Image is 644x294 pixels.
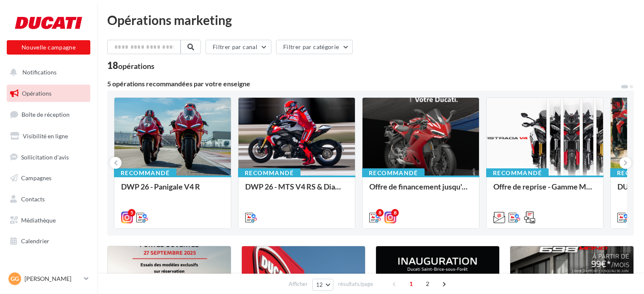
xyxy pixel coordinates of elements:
[21,217,56,224] span: Médiathèque
[316,281,323,288] span: 12
[21,174,51,181] span: Campagnes
[7,40,90,55] button: Nouvelle campagne
[107,61,154,70] div: 18
[118,62,154,70] div: opérations
[107,14,634,26] div: Opérations marketing
[11,275,19,283] span: Gg
[5,63,89,81] button: Notifications
[486,168,549,178] div: Recommandé
[404,277,418,291] span: 1
[276,40,353,54] button: Filtrer par catégorie
[206,40,271,54] button: Filtrer par canal
[238,168,300,178] div: Recommandé
[5,212,92,229] a: Médiathèque
[21,237,49,245] span: Calendrier
[21,195,45,203] span: Contacts
[24,275,81,283] p: [PERSON_NAME]
[5,190,92,208] a: Contacts
[312,279,334,291] button: 12
[7,271,90,287] a: Gg [PERSON_NAME]
[22,69,57,76] span: Notifications
[23,132,68,140] span: Visibilité en ligne
[5,127,92,145] a: Visibilité en ligne
[107,80,620,87] div: 5 opérations recommandées par votre enseigne
[245,182,348,199] div: DWP 26 - MTS V4 RS & Diavel V4 RS
[5,105,92,124] a: Boîte de réception
[376,209,384,217] div: 8
[391,209,399,217] div: 8
[5,148,92,166] a: Sollicitation d'avis
[5,85,92,102] a: Opérations
[289,280,308,288] span: Afficher
[114,168,176,178] div: Recommandé
[128,209,135,217] div: 5
[493,182,596,199] div: Offre de reprise - Gamme MTS V4
[421,277,434,291] span: 2
[338,280,373,288] span: résultats/page
[5,232,92,250] a: Calendrier
[362,168,425,178] div: Recommandé
[369,182,472,199] div: Offre de financement jusqu'au 30 septembre
[21,153,69,160] span: Sollicitation d'avis
[121,182,224,199] div: DWP 26 - Panigale V4 R
[22,90,51,97] span: Opérations
[5,169,92,187] a: Campagnes
[22,111,70,118] span: Boîte de réception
